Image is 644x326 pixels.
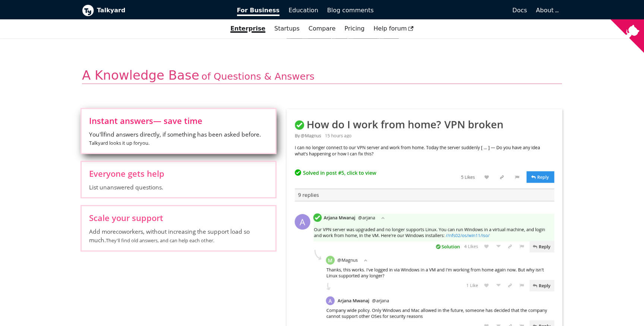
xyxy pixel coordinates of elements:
[348,31,378,40] a: Discourse
[89,140,149,146] small: Talkyard looks it up for you .
[226,22,270,35] a: Enterprise
[287,31,330,40] a: StackOverflow
[284,4,323,17] a: Education
[536,7,558,14] a: About
[89,130,268,147] span: You'll find answers directly, if something has been asked before.
[89,169,268,178] span: Everyone gets help
[82,4,227,16] a: Talkyard logoTalkyard
[379,31,399,40] a: Reddit
[287,30,291,40] span: S
[369,22,418,35] a: Help forum
[237,7,280,16] span: For Business
[89,183,268,191] span: List unanswered questions.
[327,7,374,14] span: Blog comments
[82,67,562,84] h2: A Knowledge Base
[378,4,532,17] a: Docs
[348,30,354,40] span: D
[82,4,94,16] img: Talkyard logo
[288,7,318,14] span: Education
[512,7,527,14] span: Docs
[302,30,308,40] span: O
[332,31,347,40] a: Slack
[340,22,369,35] a: Pricing
[323,4,378,17] a: Blog comments
[89,116,268,125] span: Instant answers — save time
[309,25,336,32] a: Compare
[233,4,284,17] a: For Business
[106,237,214,244] small: They'll find old answers, and can help each other.
[270,22,304,35] a: Startups
[332,30,336,40] span: S
[97,6,227,15] b: Talkyard
[379,30,384,40] span: R
[89,214,268,222] span: Scale your support
[373,25,414,32] span: Help forum
[202,71,315,82] span: of Questions & Answers
[89,227,268,244] span: Add more coworkers , without increasing the support load so much.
